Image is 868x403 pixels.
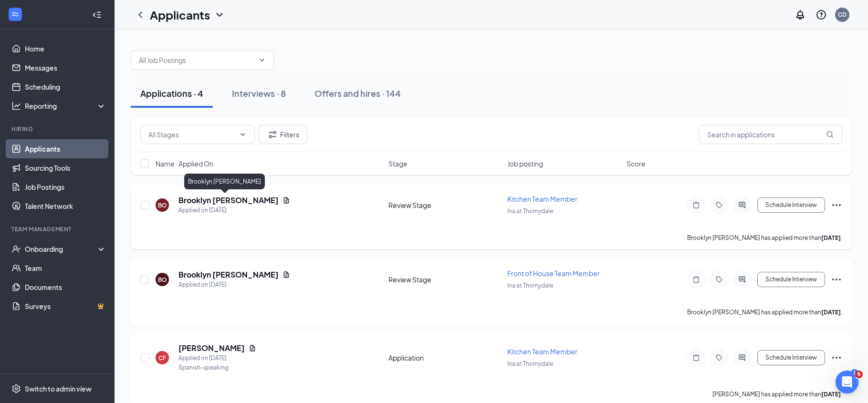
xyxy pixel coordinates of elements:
svg: Ellipses [831,199,842,211]
div: Spanish-speaking [178,363,256,372]
button: Filter Filters [259,125,307,144]
svg: Note [690,354,702,362]
input: All Stages [148,129,235,140]
svg: Filter [267,129,278,140]
span: Ina at Thornydale [507,207,553,215]
button: Schedule Interview [757,197,825,213]
div: Switch to admin view [25,384,92,393]
div: BO [158,201,167,209]
svg: Tag [713,276,725,283]
svg: ActiveChat [736,276,748,283]
span: Stage [388,159,408,168]
div: Applied on [DATE] [178,206,290,215]
div: Applications · 4 [140,87,203,99]
span: Ina at Thornydale [507,282,553,289]
span: Score [627,159,646,168]
svg: Analysis [11,101,21,111]
svg: Tag [713,354,725,362]
svg: QuestionInfo [816,9,827,21]
div: Brooklyn [PERSON_NAME] [184,174,265,189]
svg: MagnifyingGlass [826,131,834,138]
div: CF [158,354,166,362]
a: Home [25,39,106,58]
iframe: Intercom live chat [836,371,858,393]
a: Talent Network [25,196,106,216]
span: 6 [855,371,863,378]
svg: Note [690,201,702,209]
svg: Document [249,344,256,352]
svg: Tag [713,201,725,209]
button: Schedule Interview [757,350,825,365]
a: Team [25,258,106,278]
h5: [PERSON_NAME] [178,343,245,353]
a: Job Postings [25,177,106,196]
h1: Applicants [150,7,210,23]
svg: Collapse [92,10,102,20]
p: Brooklyn [PERSON_NAME] has applied more than . [687,234,842,242]
p: [PERSON_NAME] has applied more than . [712,390,842,398]
svg: ActiveChat [736,201,748,209]
input: Search in applications [699,125,842,144]
svg: Ellipses [831,352,842,363]
span: Name · Applied On [156,159,213,168]
p: Brooklyn [PERSON_NAME] has applied more than . [687,308,842,316]
a: Documents [25,278,106,297]
span: Ina at Thornydale [507,360,553,367]
input: All Job Postings [139,55,254,65]
svg: ChevronLeft [135,9,146,21]
svg: ActiveChat [736,354,748,362]
div: Application [388,353,502,362]
svg: Settings [11,384,21,393]
svg: ChevronDown [258,56,266,64]
button: Schedule Interview [757,272,825,287]
div: Interviews · 8 [232,87,286,99]
div: Team Management [11,225,105,233]
svg: Ellipses [831,274,842,285]
a: Sourcing Tools [25,158,106,177]
div: Hiring [11,125,105,133]
div: Review Stage [388,200,502,210]
div: 1 [851,369,858,377]
svg: WorkstreamLogo [10,10,20,19]
h5: Brooklyn [PERSON_NAME] [178,195,279,206]
span: Kitchen Team Member [507,347,577,356]
svg: Note [690,276,702,283]
div: BO [158,276,167,284]
span: Front of House Team Member [507,269,600,278]
span: Job posting [507,159,543,168]
svg: Notifications [795,9,806,21]
div: Reporting [25,101,107,111]
b: [DATE] [821,309,841,316]
div: Applied on [DATE] [178,353,256,363]
div: Review Stage [388,275,502,284]
svg: Document [282,196,290,204]
b: [DATE] [821,391,841,398]
h5: Brooklyn [PERSON_NAME] [178,269,279,280]
svg: ChevronDown [214,9,225,21]
div: CD [838,10,847,19]
a: Applicants [25,139,106,158]
a: Messages [25,58,106,77]
b: [DATE] [821,234,841,241]
svg: Document [282,271,290,279]
div: Offers and hires · 144 [314,87,401,99]
svg: ChevronDown [239,131,247,138]
div: Applied on [DATE] [178,280,290,289]
a: Scheduling [25,77,106,96]
div: Onboarding [25,244,98,254]
span: Kitchen Team Member [507,195,577,203]
a: SurveysCrown [25,297,106,316]
svg: UserCheck [11,244,21,254]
